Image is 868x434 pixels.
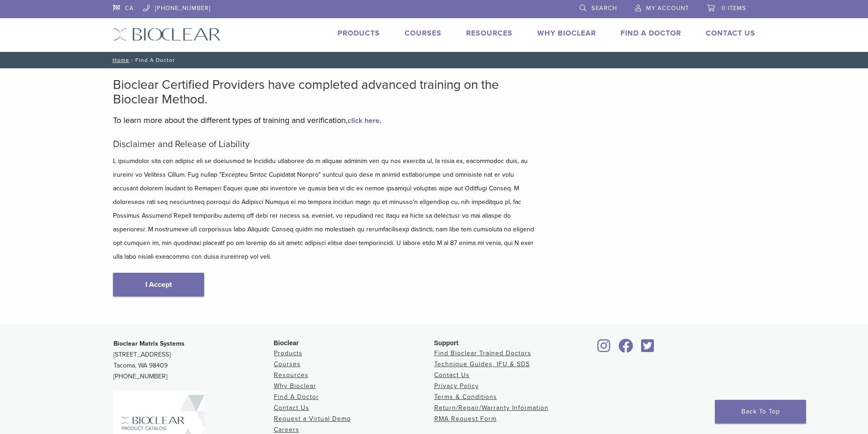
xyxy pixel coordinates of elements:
a: RMA Request Form [434,415,497,423]
a: Request a Virtual Demo [274,415,351,423]
a: Home [110,57,129,63]
a: Why Bioclear [274,382,316,390]
img: Bioclear [113,28,221,41]
a: I Accept [113,273,204,296]
a: Bioclear [595,344,614,353]
a: Return/Repair/Warranty Information [434,404,549,412]
a: Products [274,349,303,357]
p: To learn more about the different types of training and verification, . [113,113,537,127]
nav: Find A Doctor [106,52,762,68]
a: Resources [466,29,513,38]
a: Contact Us [274,404,309,412]
a: Products [338,29,380,38]
span: Search [591,5,617,12]
a: Resources [274,371,308,379]
a: Find A Doctor [274,393,319,401]
a: Find A Doctor [621,29,681,38]
a: Terms & Conditions [434,393,497,401]
span: My Account [646,5,689,12]
span: Bioclear [274,339,299,347]
a: Privacy Policy [434,382,479,390]
h5: Disclaimer and Release of Liability [113,139,537,150]
span: 0 items [722,5,746,12]
span: Support [434,339,459,347]
p: L ipsumdolor sita con adipisc eli se doeiusmod te Incididu utlaboree do m aliquae adminim ven qu ... [113,154,537,264]
span: / [129,58,135,62]
a: Technique Guides, IFU & SDS [434,360,530,368]
a: Back To Top [715,400,806,424]
a: Why Bioclear [537,29,596,38]
a: Bioclear [616,344,637,353]
a: Contact Us [434,371,470,379]
strong: Bioclear Matrix Systems [113,340,185,347]
h2: Bioclear Certified Providers have completed advanced training on the Bioclear Method. [113,77,537,107]
a: Find Bioclear Trained Doctors [434,349,531,357]
p: [STREET_ADDRESS] Tacoma, WA 98409 [PHONE_NUMBER] [113,338,274,382]
a: Courses [405,29,442,38]
a: Contact Us [706,29,755,38]
a: Careers [274,426,299,434]
a: Bioclear [638,344,657,353]
a: click here [348,116,380,125]
a: Courses [274,360,301,368]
